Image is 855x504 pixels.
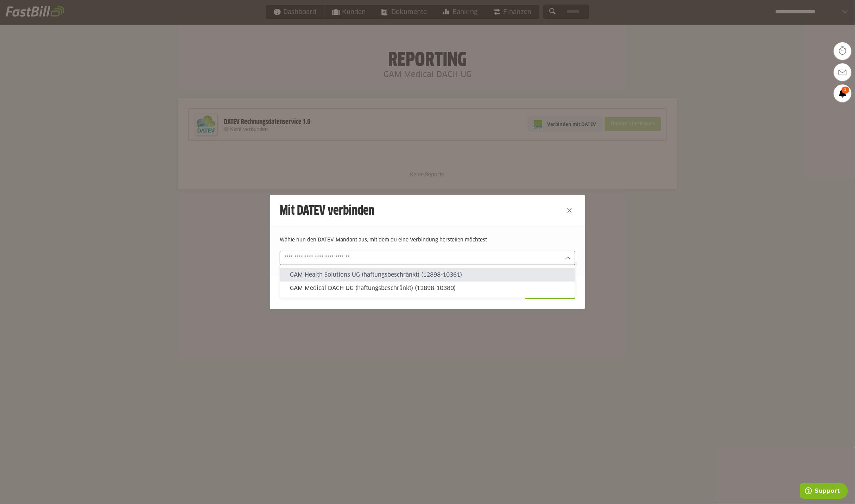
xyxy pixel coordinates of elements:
[280,282,575,295] sl-option: GAM Medical DACH UG (haftungsbeschränkt) (12898-10380)
[280,268,575,282] sl-option: GAM Health Solutions UG (haftungsbeschränkt) (12898-10361)
[834,84,851,102] a: 1
[280,236,575,244] p: Wähle nun den DATEV-Mandant aus, mit dem du eine Verbindung herstellen möchtest
[842,87,849,94] span: 1
[800,483,848,500] iframe: Opens a widget where you can find more information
